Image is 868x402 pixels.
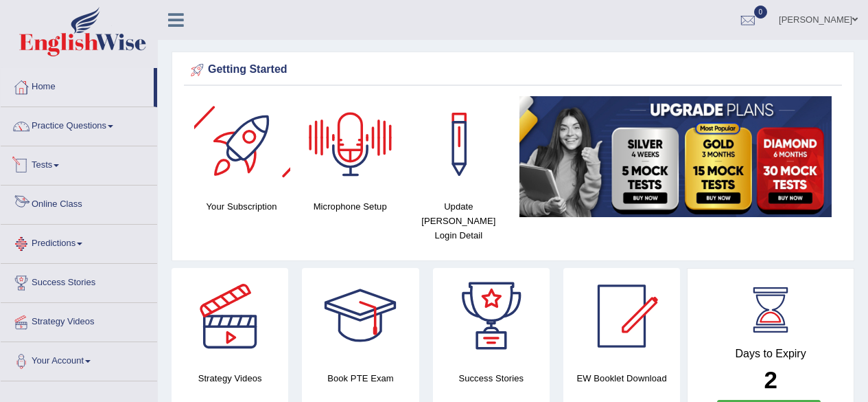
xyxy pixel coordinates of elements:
a: Predictions [1,225,157,259]
h4: EW Booklet Download [563,371,680,386]
b: 2 [764,366,777,393]
a: Home [1,68,154,102]
a: Practice Questions [1,107,157,142]
h4: Days to Expiry [703,348,838,360]
a: Online Class [1,186,157,220]
a: Your Account [1,342,157,377]
h4: Strategy Videos [172,371,288,386]
h4: Book PTE Exam [302,371,419,386]
h4: Success Stories [433,371,550,386]
span: 0 [754,5,768,19]
a: Strategy Videos [1,303,157,337]
h4: Microphone Setup [303,199,397,214]
a: Tests [1,146,157,181]
a: Success Stories [1,264,157,298]
h4: Update [PERSON_NAME] Login Detail [411,199,506,243]
h4: Your Subscription [194,199,289,214]
img: small5.jpg [519,96,832,217]
div: Getting Started [187,60,838,80]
